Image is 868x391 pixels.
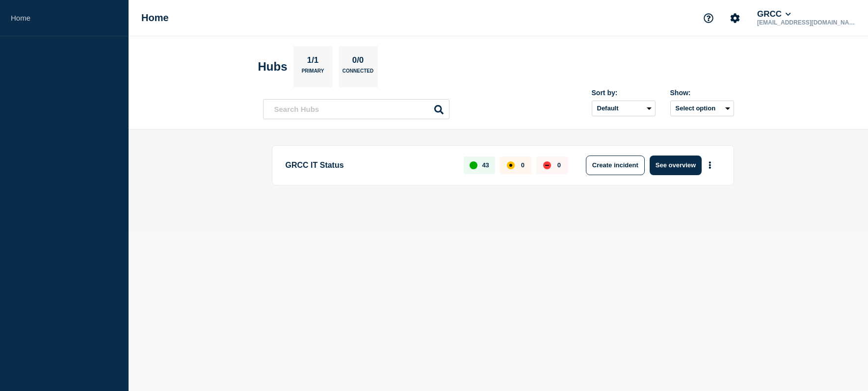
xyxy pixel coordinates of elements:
button: Select option [670,101,734,116]
button: GRCC [755,9,793,19]
p: Connected [342,68,373,78]
p: 0 [557,161,561,169]
p: GRCC IT Status [286,156,453,175]
p: 1/1 [303,55,322,68]
p: Primary [302,68,324,78]
p: [EMAIL_ADDRESS][DOMAIN_NAME] [755,19,857,26]
div: down [543,161,551,169]
p: 0/0 [348,55,368,68]
button: More actions [704,156,716,174]
div: up [470,161,477,169]
p: 0 [521,161,525,169]
button: Create incident [586,156,645,175]
button: See overview [650,156,702,175]
h2: Hubs [258,60,288,74]
div: affected [507,161,515,169]
div: Show: [670,89,734,97]
input: Search Hubs [263,99,449,119]
div: Sort by: [592,89,656,97]
h1: Home [141,12,169,24]
p: 43 [482,161,489,169]
button: Support [698,8,719,28]
select: Sort by [592,101,656,116]
button: Account settings [725,8,745,28]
